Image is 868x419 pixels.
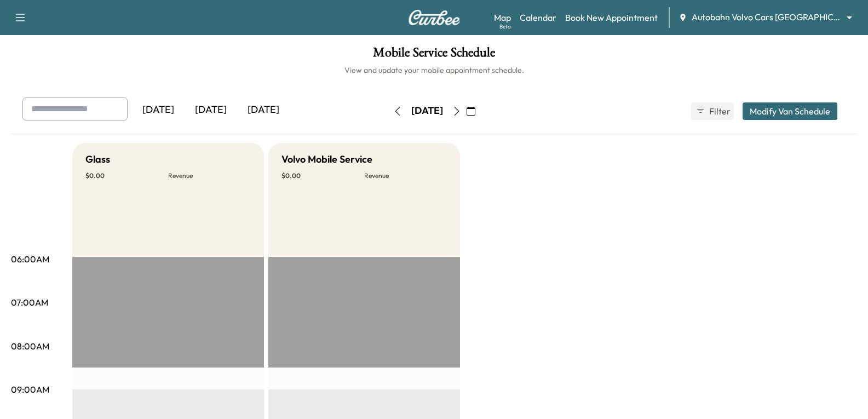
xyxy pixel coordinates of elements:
[565,11,658,24] a: Book New Appointment
[185,97,237,123] div: [DATE]
[691,102,734,120] button: Filter
[520,11,556,24] a: Calendar
[85,171,168,180] p: $ 0.00
[281,171,364,180] p: $ 0.00
[364,171,447,180] p: Revenue
[499,22,511,31] div: Beta
[11,340,49,353] p: 08:00AM
[11,46,857,65] h1: Mobile Service Schedule
[692,11,842,24] span: Autobahn Volvo Cars [GEOGRAPHIC_DATA]
[132,97,185,123] div: [DATE]
[408,10,461,25] img: Curbee Logo
[168,171,251,180] p: Revenue
[11,65,857,76] h6: View and update your mobile appointment schedule.
[494,11,511,24] a: MapBeta
[85,152,110,167] h5: Glass
[709,105,729,118] span: Filter
[743,102,837,120] button: Modify Van Schedule
[411,104,443,118] div: [DATE]
[281,152,372,167] h5: Volvo Mobile Service
[237,97,290,123] div: [DATE]
[11,252,49,266] p: 06:00AM
[11,383,49,396] p: 09:00AM
[11,296,48,309] p: 07:00AM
